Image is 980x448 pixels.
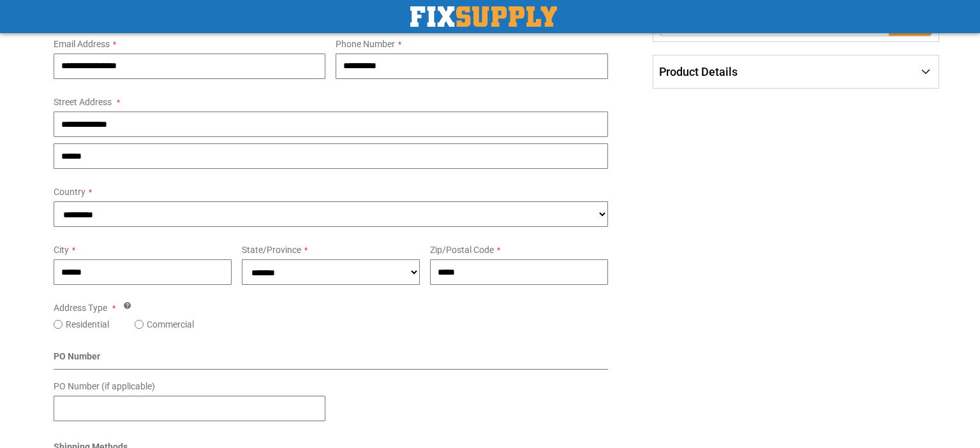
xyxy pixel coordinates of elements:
span: State/Province [242,245,301,255]
span: Address Type [54,303,107,313]
img: Fix Industrial Supply [410,6,557,27]
label: Commercial [147,318,194,331]
span: Email Address [54,39,110,49]
span: Country [54,187,85,197]
label: Residential [66,318,109,331]
a: store logo [410,6,557,27]
span: City [54,245,69,255]
span: Street Address [54,97,112,107]
span: Phone Number [336,39,395,49]
span: Product Details [659,65,738,78]
span: Zip/Postal Code [430,245,494,255]
span: PO Number (if applicable) [54,381,155,391]
div: PO Number [54,350,608,370]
